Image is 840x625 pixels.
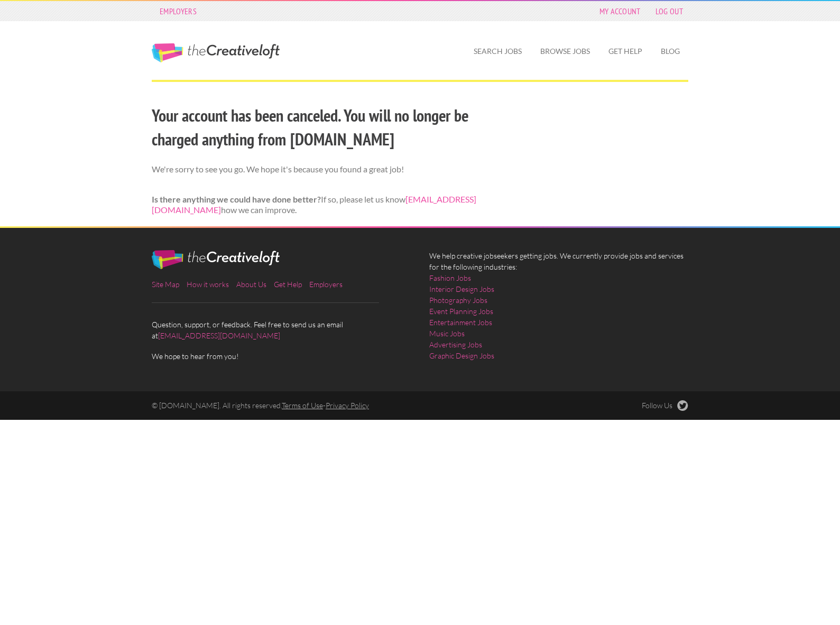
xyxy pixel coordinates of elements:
a: [EMAIL_ADDRESS][DOMAIN_NAME] [158,331,280,340]
a: Log Out [650,4,688,19]
a: Blog [652,39,688,63]
div: We help creative jobseekers getting jobs. We currently provide jobs and services for the followin... [420,250,698,370]
a: Search Jobs [465,39,530,63]
a: Get Help [600,39,651,63]
a: How it works [187,280,229,289]
a: Advertising Jobs [429,339,482,350]
img: The Creative Loft [152,250,280,269]
a: Event Planning Jobs [429,306,493,317]
a: Privacy Policy [326,401,369,410]
p: We're sorry to see you go. We hope it's because you found a great job! [152,164,503,175]
a: Get Help [274,280,302,289]
h2: Your account has been canceled. You will no longer be charged anything from [DOMAIN_NAME] [152,104,503,151]
a: Site Map [152,280,179,289]
a: About Us [236,280,266,289]
a: Follow Us [642,400,688,411]
a: Employers [309,280,343,289]
a: My Account [594,4,646,19]
div: © [DOMAIN_NAME]. All rights reserved. - [143,400,559,411]
a: Terms of Use [282,401,323,410]
a: Photography Jobs [429,295,487,306]
a: Browse Jobs [532,39,598,63]
a: Music Jobs [429,328,465,339]
a: The Creative Loft [152,43,280,62]
span: We hope to hear from you! [152,351,411,362]
div: Question, support, or feedback. Feel free to send us an email at [143,250,420,362]
a: [EMAIL_ADDRESS][DOMAIN_NAME] [152,194,476,215]
a: Entertainment Jobs [429,317,492,328]
a: Employers [154,4,202,19]
strong: Is there anything we could have done better? [152,194,321,204]
a: Interior Design Jobs [429,283,494,295]
p: If so, please let us know how we can improve. [152,194,503,216]
a: Graphic Design Jobs [429,350,494,361]
a: Fashion Jobs [429,272,471,283]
